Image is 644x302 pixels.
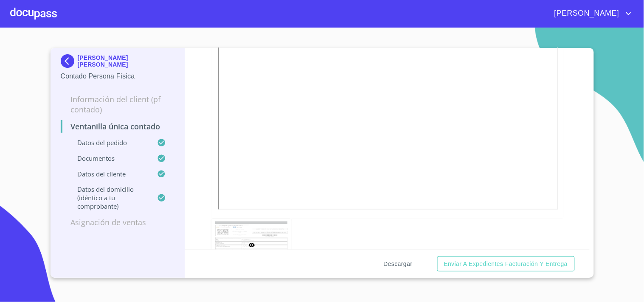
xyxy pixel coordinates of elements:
div: [PERSON_NAME] [PERSON_NAME] [61,54,175,71]
p: Ventanilla única contado [61,121,175,131]
span: Enviar a Expedientes Facturación y Entrega [444,259,568,269]
p: Datos del pedido [61,138,157,147]
button: Descargar [380,256,416,272]
p: Documentos [61,154,157,162]
img: Docupass spot blue [61,54,78,68]
button: account of current user [548,7,634,20]
button: Enviar a Expedientes Facturación y Entrega [437,256,575,272]
p: [PERSON_NAME] [PERSON_NAME] [78,54,175,68]
p: Datos del cliente [61,170,157,178]
span: [PERSON_NAME] [548,7,624,20]
p: Información del Client (PF contado) [61,94,175,115]
span: Descargar [384,259,413,269]
p: Contado Persona Física [61,71,175,81]
p: Asignación de Ventas [61,217,175,227]
p: Datos del domicilio (idéntico a tu comprobante) [61,185,157,210]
